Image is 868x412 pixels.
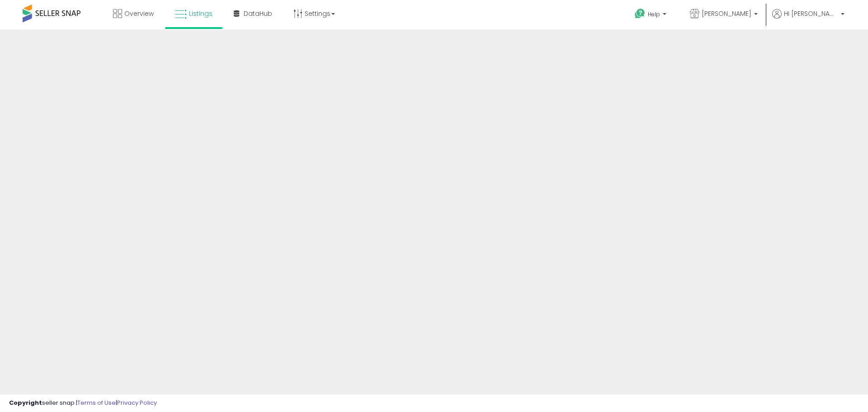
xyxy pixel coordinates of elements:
[244,9,272,18] span: DataHub
[9,398,42,407] strong: Copyright
[784,9,838,18] span: Hi [PERSON_NAME]
[627,1,675,29] a: Help
[117,398,157,407] a: Privacy Policy
[648,10,660,18] span: Help
[634,8,646,19] i: Get Help
[772,9,844,29] a: Hi [PERSON_NAME]
[9,399,157,407] div: seller snap | |
[189,9,212,18] span: Listings
[124,9,154,18] span: Overview
[702,9,751,18] span: [PERSON_NAME]
[77,398,116,407] a: Terms of Use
